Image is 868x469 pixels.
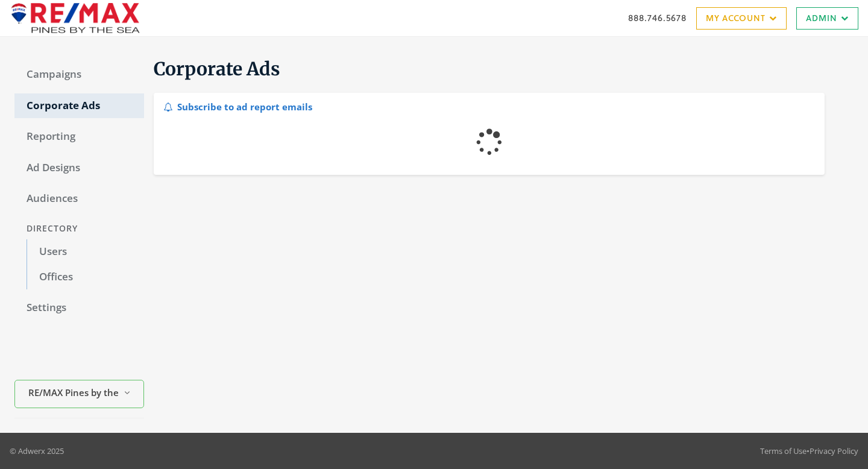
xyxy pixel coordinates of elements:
a: Audiences [14,186,144,212]
img: Adwerx [10,3,140,33]
a: Ad Designs [14,156,144,181]
a: 888.746.5678 [628,11,687,24]
a: Campaigns [14,62,144,87]
span: RE/MAX Pines by the Sea [28,386,119,400]
a: Settings [14,295,144,321]
span: Corporate Ads [154,57,280,80]
a: My Account [696,7,787,30]
a: Users [27,239,144,265]
a: Terms of Use [760,445,807,456]
a: Offices [27,265,144,290]
a: Reporting [14,124,144,150]
div: Directory [14,218,144,240]
div: Subscribe to ad report emails [163,98,312,114]
a: Privacy Policy [810,445,858,456]
a: Corporate Ads [14,93,144,119]
a: Admin [796,7,858,30]
p: © Adwerx 2025 [10,445,64,457]
div: • [760,445,858,457]
button: RE/MAX Pines by the Sea [14,380,144,408]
